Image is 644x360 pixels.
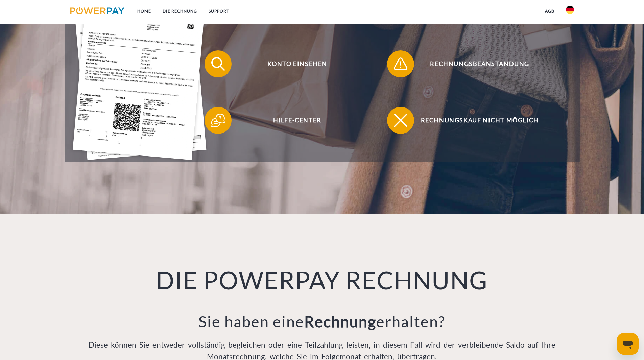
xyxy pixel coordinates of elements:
[392,55,409,72] img: qb_warning.svg
[214,50,380,77] span: Konto einsehen
[566,6,574,14] img: de
[214,107,380,134] span: Hilfe-Center
[205,50,380,77] button: Konto einsehen
[205,107,380,134] button: Hilfe-Center
[392,112,409,129] img: qb_close.svg
[387,50,563,77] button: Rechnungsbeanstandung
[617,333,639,355] iframe: Schaltfläche zum Öffnen des Messaging-Fensters
[210,112,226,129] img: qb_help.svg
[397,50,563,77] span: Rechnungsbeanstandung
[539,5,560,17] a: agb
[85,265,559,295] h1: DIE POWERPAY RECHNUNG
[397,107,563,134] span: Rechnungskauf nicht möglich
[157,5,203,17] a: DIE RECHNUNG
[387,107,563,134] button: Rechnungskauf nicht möglich
[304,312,376,331] b: Rechnung
[210,55,226,72] img: qb_search.svg
[70,7,125,14] img: logo-powerpay.svg
[203,5,235,17] a: SUPPORT
[85,312,559,331] h3: Sie haben eine erhalten?
[132,5,157,17] a: Home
